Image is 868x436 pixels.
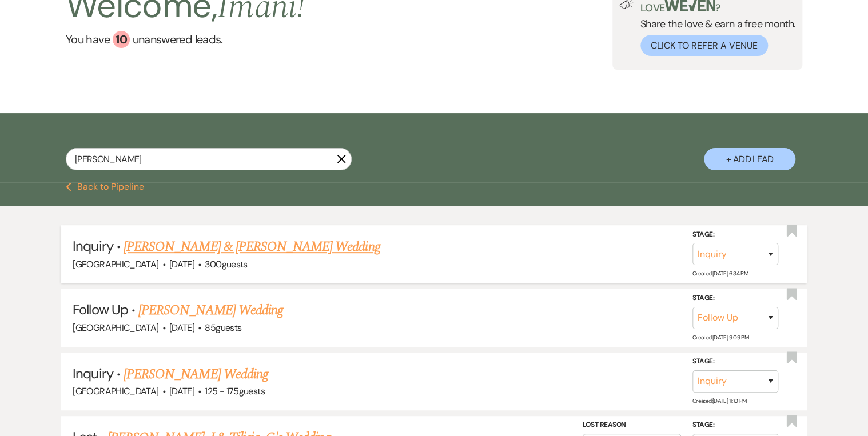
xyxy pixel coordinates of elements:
[113,31,130,48] div: 10
[138,300,283,321] a: [PERSON_NAME] Wedding
[66,31,305,48] a: You have 10 unanswered leads.
[692,270,748,277] span: Created: [DATE] 6:34 PM
[205,322,241,334] span: 85 guests
[692,355,778,368] label: Stage:
[692,397,746,405] span: Created: [DATE] 11:10 PM
[205,385,264,397] span: 125 - 175 guests
[169,385,194,397] span: [DATE]
[73,322,158,334] span: [GEOGRAPHIC_DATA]
[73,301,128,318] span: Follow Up
[205,258,247,270] span: 300 guests
[73,258,158,270] span: [GEOGRAPHIC_DATA]
[66,182,144,191] button: Back to Pipeline
[704,148,795,170] button: + Add Lead
[66,148,352,170] input: Search by name, event date, email address or phone number
[692,229,778,241] label: Stage:
[124,237,380,257] a: [PERSON_NAME] & [PERSON_NAME] Wedding
[73,237,113,255] span: Inquiry
[124,364,268,385] a: [PERSON_NAME] Wedding
[73,365,113,382] span: Inquiry
[692,334,748,341] span: Created: [DATE] 9:09 PM
[692,419,778,431] label: Stage:
[640,35,768,56] button: Click to Refer a Venue
[583,419,681,431] label: Lost Reason
[169,258,194,270] span: [DATE]
[73,385,158,397] span: [GEOGRAPHIC_DATA]
[169,322,194,334] span: [DATE]
[692,292,778,305] label: Stage:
